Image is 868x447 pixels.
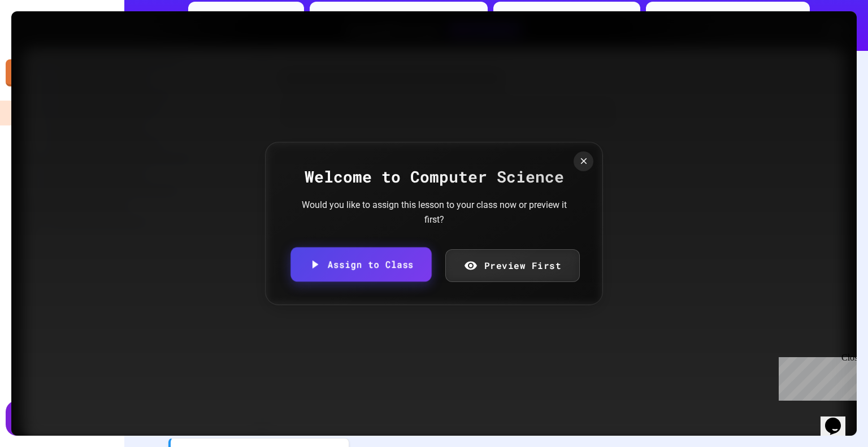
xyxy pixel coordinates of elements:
[5,5,78,72] div: Chat with us now!Close
[290,248,431,282] a: Assign to Class
[774,353,857,401] iframe: chat widget
[445,249,580,282] a: Preview First
[821,402,857,436] iframe: chat widget
[298,198,570,227] div: Would you like to assign this lesson to your class now or preview it first?
[288,165,580,189] div: Welcome to Computer Science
